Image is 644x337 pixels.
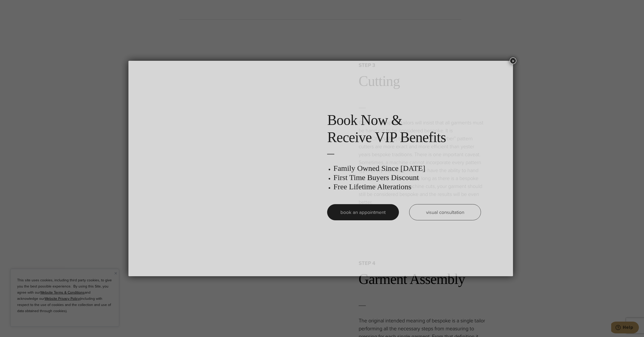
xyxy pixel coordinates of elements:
[510,57,516,64] button: Close
[333,182,481,191] h3: Free Lifetime Alterations
[327,204,399,220] a: book an appointment
[333,173,481,182] h3: First Time Buyers Discount
[12,4,22,8] span: Help
[409,204,481,220] a: visual consultation
[327,112,481,146] h2: Book Now & Receive VIP Benefits
[333,164,481,173] h3: Family Owned Since [DATE]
